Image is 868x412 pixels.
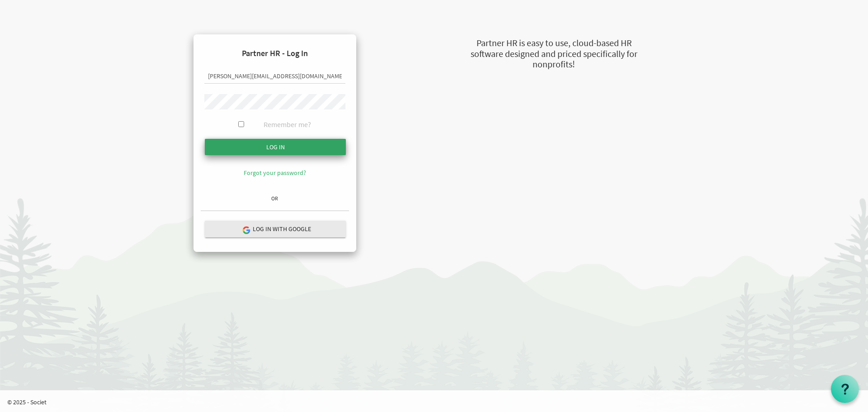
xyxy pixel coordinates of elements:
[425,37,683,50] div: Partner HR is easy to use, cloud-based HR
[205,221,346,237] button: Log in with Google
[204,69,345,84] input: Email
[425,47,683,61] div: software designed and priced specifically for
[205,139,346,155] input: Log in
[244,169,306,177] a: Forgot your password?
[201,42,349,65] h4: Partner HR - Log In
[264,119,311,130] label: Remember me?
[201,195,349,201] h6: OR
[425,58,683,71] div: nonprofits!
[7,398,868,407] p: © 2025 - Societ
[242,226,250,234] img: google-logo.png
